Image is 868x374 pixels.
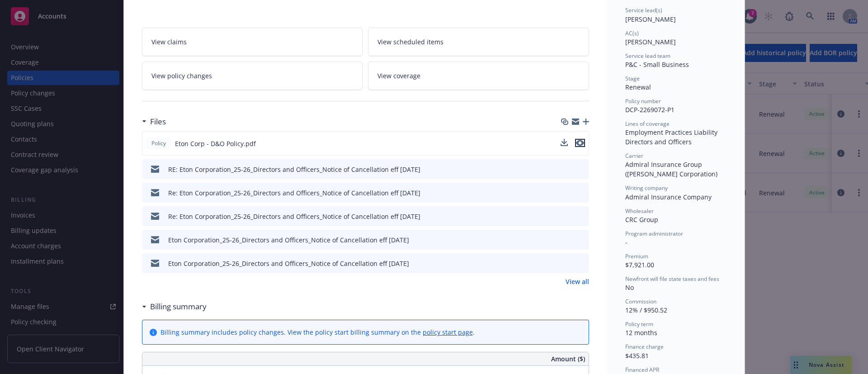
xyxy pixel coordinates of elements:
[150,116,166,128] h3: Files
[625,15,676,24] span: [PERSON_NAME]
[575,139,585,147] button: preview file
[160,327,475,337] div: Billing summary includes policy changes. View the policy start billing summary on the .
[625,137,726,147] div: Directors and Officers
[625,52,670,60] span: Service lead team
[625,29,639,37] span: AC(s)
[168,235,409,245] div: Eton Corporation_25-26_Directors and Officers_Notice of Cancellation eff [DATE]
[566,277,589,286] a: View all
[625,230,683,237] span: Program administrator
[563,212,570,221] button: download file
[625,128,726,137] div: Employment Practices Liability
[625,366,659,374] span: Financed APR
[563,259,570,268] button: download file
[625,160,717,178] span: Admiral Insurance Group ([PERSON_NAME] Corporation)
[561,139,568,148] button: download file
[168,212,420,221] div: Re: Eton Corporation_25-26_Directors and Officers_Notice of Cancellation eff [DATE]
[142,116,166,128] div: Files
[577,235,585,245] button: preview file
[625,83,651,91] span: Renewal
[142,28,363,56] a: View claims
[625,306,667,314] span: 12% / $950.52
[625,75,640,82] span: Stage
[625,120,670,128] span: Lines of coverage
[561,139,568,146] button: download file
[368,62,589,90] a: View coverage
[168,165,420,174] div: RE: Eton Corporation_25-26_Directors and Officers_Notice of Cancellation eff [DATE]
[563,165,570,174] button: download file
[625,252,648,260] span: Premium
[577,259,585,268] button: preview file
[551,354,585,364] span: Amount ($)
[625,60,689,69] span: P&C - Small Business
[625,6,662,14] span: Service lead(s)
[625,351,649,360] span: $435.81
[577,188,585,198] button: preview file
[577,165,585,174] button: preview file
[625,328,657,337] span: 12 months
[175,139,256,148] span: Eton Corp - D&O Policy.pdf
[150,139,168,147] span: Policy
[563,235,570,245] button: download file
[625,38,676,46] span: [PERSON_NAME]
[625,193,712,201] span: Admiral Insurance Company
[625,215,658,224] span: CRC Group
[368,28,589,56] a: View scheduled items
[625,320,653,328] span: Policy term
[142,301,207,312] div: Billing summary
[625,298,656,305] span: Commission
[625,343,664,350] span: Finance charge
[168,259,409,268] div: Eton Corporation_25-26_Directors and Officers_Notice of Cancellation eff [DATE]
[150,301,207,312] h3: Billing summary
[168,188,420,198] div: Re: Eton Corporation_25-26_Directors and Officers_Notice of Cancellation eff [DATE]
[423,328,473,336] a: policy start page
[625,275,719,283] span: Newfront will file state taxes and fees
[625,238,627,246] span: -
[625,184,668,192] span: Writing company
[625,105,675,114] span: DCP-2269072-P1
[625,152,643,160] span: Carrier
[151,37,187,47] span: View claims
[625,97,661,105] span: Policy number
[625,283,634,292] span: No
[563,188,570,198] button: download file
[377,37,443,47] span: View scheduled items
[577,212,585,221] button: preview file
[575,139,585,148] button: preview file
[625,207,654,215] span: Wholesaler
[377,71,420,80] span: View coverage
[625,260,654,269] span: $7,921.00
[142,62,363,90] a: View policy changes
[151,71,212,80] span: View policy changes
